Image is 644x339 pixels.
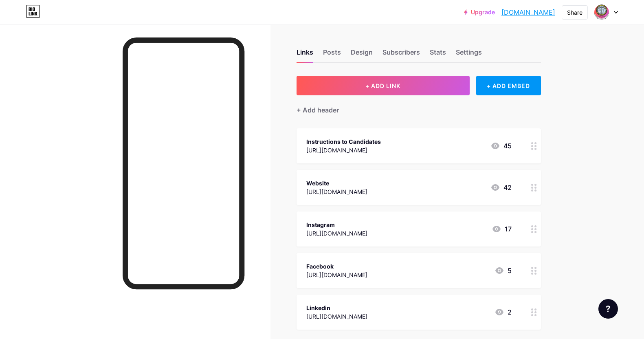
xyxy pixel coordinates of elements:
div: Posts [323,47,341,62]
div: + Add header [297,105,339,115]
div: Stats [430,47,446,62]
div: Website [306,179,367,187]
div: Settings [456,47,482,62]
div: Instagram [306,220,367,229]
a: Upgrade [464,9,495,15]
div: [URL][DOMAIN_NAME] [306,187,367,196]
div: Subscribers [382,47,420,62]
div: Design [351,47,373,62]
a: [DOMAIN_NAME] [501,7,555,17]
div: 42 [490,183,512,192]
div: 2 [495,307,512,317]
div: Links [297,47,313,62]
div: [URL][DOMAIN_NAME] [306,271,367,279]
img: srmuniversity [594,4,609,20]
div: 5 [495,266,512,275]
div: Linkedin [306,304,367,312]
div: Share [567,8,582,17]
div: [URL][DOMAIN_NAME] [306,146,381,154]
div: 17 [492,224,512,234]
button: + ADD LINK [297,76,470,95]
div: Instructions to Candidates [306,137,381,146]
span: + ADD LINK [365,82,400,89]
div: [URL][DOMAIN_NAME] [306,312,367,321]
div: [URL][DOMAIN_NAME] [306,229,367,238]
div: 45 [490,141,512,151]
div: Facebook [306,262,367,271]
div: + ADD EMBED [476,76,541,95]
